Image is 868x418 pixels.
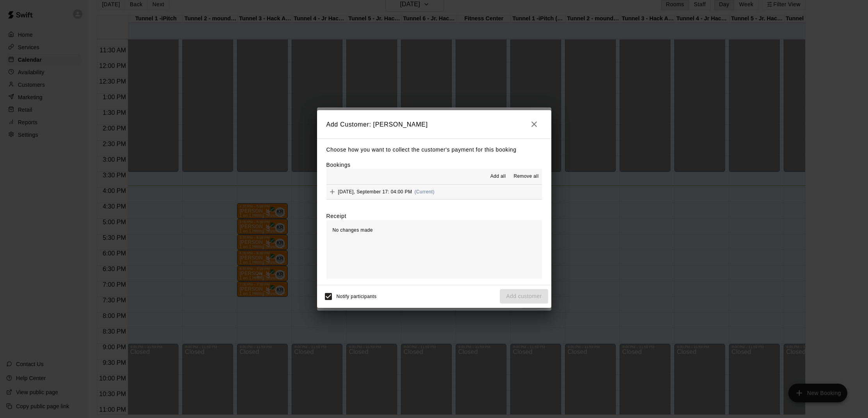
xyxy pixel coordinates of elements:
span: Add [326,189,338,195]
label: Receipt [326,212,346,220]
h2: Add Customer: [PERSON_NAME] [317,110,551,138]
span: Remove all [513,173,538,180]
span: No changes made [333,227,373,233]
label: Bookings [326,162,351,168]
span: (Current) [414,189,435,195]
p: Choose how you want to collect the customer's payment for this booking [326,145,542,155]
button: Add[DATE], September 17: 04:00 PM(Current) [326,185,542,199]
span: Add all [490,173,506,180]
span: [DATE], September 17: 04:00 PM [338,189,412,195]
span: Notify participants [337,294,377,299]
button: Add all [485,170,510,183]
button: Remove all [510,170,542,183]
